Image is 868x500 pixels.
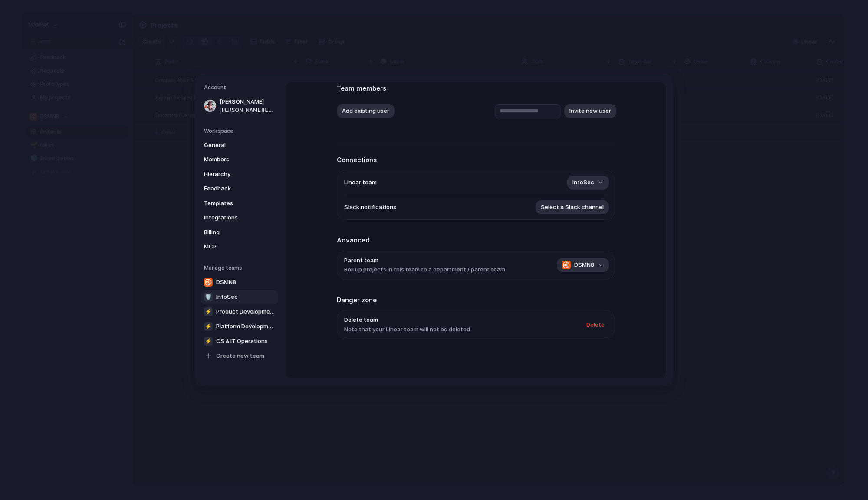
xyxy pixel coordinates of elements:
div: ⚡ [204,322,213,330]
a: Hierarchy [201,167,277,181]
a: 🛡InfoSec [201,290,278,304]
span: Integrations [204,213,260,222]
a: ⚡Product Development [201,304,278,318]
a: General [201,138,277,152]
span: Linear team [344,178,377,187]
a: MCP [201,240,277,254]
button: Delete [581,317,610,331]
span: Parent team [344,256,505,265]
span: Product Development [216,307,275,316]
span: Delete [586,320,605,329]
span: MCP [204,242,260,251]
a: Templates [201,196,277,210]
h2: Team members [337,84,615,94]
h2: Advanced [337,235,615,245]
span: Delete team [344,316,470,324]
span: [PERSON_NAME][EMAIL_ADDRESS][PERSON_NAME][DOMAIN_NAME] [220,106,275,114]
span: Note that your Linear team will not be deleted [344,325,470,333]
span: Members [204,155,260,164]
span: DSMN8 [216,278,236,287]
a: ⚡Platform Development [201,319,278,333]
h5: Manage teams [204,264,277,271]
a: ⚡CS & IT Operations [201,334,278,348]
span: Select a Slack channel [541,203,604,212]
span: Slack notifications [344,203,396,212]
button: Invite new user [564,104,616,118]
span: Hierarchy [204,170,260,178]
span: Billing [204,228,260,236]
span: InfoSec [216,293,238,301]
span: Platform Development [216,322,275,331]
span: Create new team [216,352,264,360]
span: [PERSON_NAME] [220,98,275,106]
h2: Danger zone [337,295,615,305]
button: Select a Slack channel [536,200,609,214]
span: DSMN8 [574,261,594,269]
div: 🛡 [204,292,213,301]
button: InfoSec [567,176,609,190]
h5: Account [204,84,277,92]
span: Roll up projects in this team to a department / parent team [344,265,505,274]
h5: Workspace [204,127,277,134]
span: Feedback [204,184,260,193]
div: ⚡ [204,307,213,316]
h2: Connections [337,155,615,165]
span: General [204,141,260,149]
a: DSMN8 [201,275,278,289]
span: InfoSec [572,178,594,187]
span: CS & IT Operations [216,337,268,346]
button: DSMN8 [557,258,609,272]
a: [PERSON_NAME][PERSON_NAME][EMAIL_ADDRESS][PERSON_NAME][DOMAIN_NAME] [201,95,277,117]
a: Integrations [201,211,277,225]
div: ⚡ [204,337,213,345]
span: Templates [204,199,260,207]
a: Billing [201,225,277,239]
a: Members [201,153,277,167]
a: Feedback [201,182,277,196]
button: Add existing user [337,104,395,118]
a: Create new team [201,349,278,363]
